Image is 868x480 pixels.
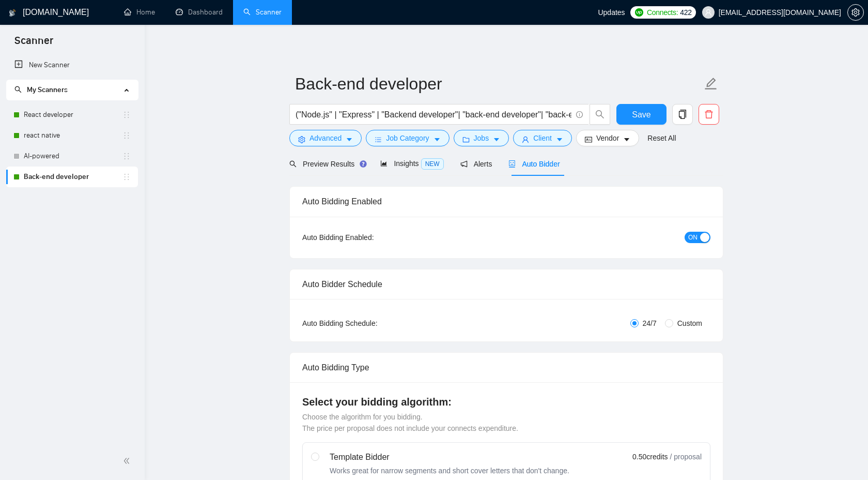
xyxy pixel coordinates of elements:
button: delete [699,104,719,125]
span: 24/7 [639,318,661,329]
input: Scanner name... [295,71,702,97]
span: info-circle [576,111,583,118]
div: Auto Bidding Type [302,353,710,382]
span: edit [704,77,718,91]
button: settingAdvancedcaret-down [289,130,362,146]
a: AI-powered [24,146,122,167]
a: Back-end developer [24,167,122,187]
span: delete [699,110,719,119]
span: copy [673,110,692,119]
span: Connects: [647,7,678,18]
div: Tooltip anchor [359,159,368,169]
span: Scanner [6,33,61,55]
span: idcard [585,136,592,143]
img: logo [9,5,16,21]
span: Job Category [386,132,429,144]
a: dashboardDashboard [176,8,223,17]
a: New Scanner [14,55,130,76]
span: user [522,136,529,143]
span: search [14,86,22,93]
span: Insights [380,159,443,168]
div: Auto Bidding Enabled: [302,232,438,243]
a: homeHome [124,8,155,17]
span: My Scanners [27,85,68,94]
div: Auto Bidding Schedule: [302,318,438,329]
input: Search Freelance Jobs... [296,108,571,121]
span: folder [462,136,470,143]
span: Choose the algorithm for you bidding. The price per proposal does not include your connects expen... [302,413,518,432]
span: / proposal [670,452,702,462]
span: caret-down [433,136,441,143]
a: React developer [24,104,122,125]
span: Auto Bidder [508,160,560,168]
span: setting [298,136,305,143]
h4: Select your bidding algorithm: [302,395,710,409]
span: search [289,160,297,168]
span: caret-down [623,136,630,143]
span: caret-down [493,136,500,143]
span: holder [122,173,131,181]
div: Auto Bidding Enabled [302,187,710,216]
span: 0.50 credits [632,451,668,462]
span: search [590,110,610,119]
button: setting [847,4,864,21]
span: holder [122,152,131,160]
span: Save [632,108,650,121]
span: Jobs [474,132,489,144]
span: Advanced [309,132,342,144]
button: idcardVendorcaret-down [576,130,639,146]
div: Works great for narrow segments and short cover letters that don't change. [330,466,569,476]
button: copy [672,104,693,125]
li: AI-powered [6,146,138,167]
span: ON [688,232,698,243]
span: My Scanners [14,85,68,94]
button: Save [616,104,667,125]
span: bars [375,136,382,143]
div: Template Bidder [330,451,569,463]
button: search [590,104,610,125]
span: Alerts [460,160,492,168]
a: setting [847,8,864,17]
li: Back-end developer [6,167,138,187]
span: 422 [680,7,691,18]
span: double-left [123,456,133,466]
span: holder [122,111,131,119]
a: Reset All [647,132,676,144]
button: folderJobscaret-down [454,130,509,146]
span: area-chart [380,160,388,167]
span: NEW [421,158,444,170]
span: user [705,9,712,16]
span: Client [533,132,552,144]
a: react native [24,125,122,146]
span: Preview Results [289,160,364,168]
span: holder [122,131,131,140]
span: Updates [598,8,625,17]
li: React developer [6,104,138,125]
span: caret-down [556,136,563,143]
span: robot [508,160,516,168]
button: barsJob Categorycaret-down [366,130,449,146]
img: upwork-logo.png [635,8,643,17]
span: setting [848,8,863,17]
span: caret-down [346,136,353,143]
span: Vendor [596,132,619,144]
div: Auto Bidder Schedule [302,269,710,299]
span: notification [460,160,468,168]
li: New Scanner [6,55,138,76]
span: Custom [673,318,706,329]
li: react native [6,125,138,146]
a: searchScanner [243,8,282,17]
button: userClientcaret-down [513,130,572,146]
